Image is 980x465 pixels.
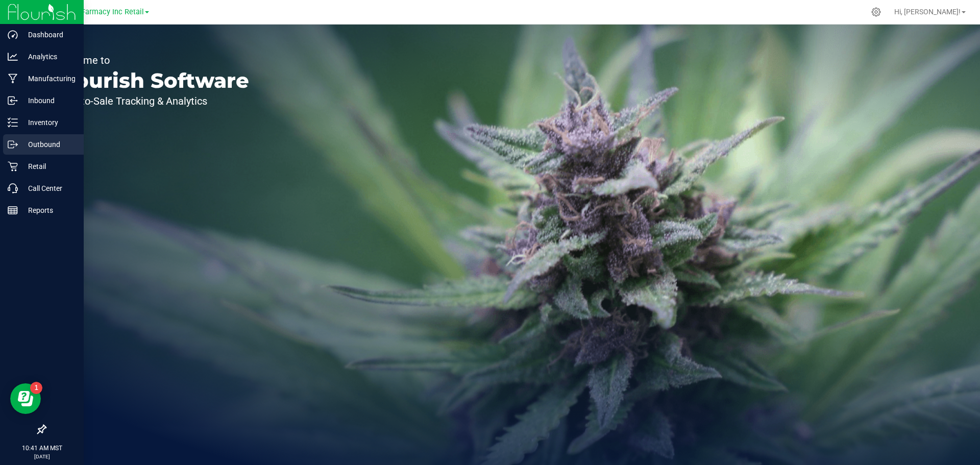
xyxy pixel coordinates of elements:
[18,204,79,216] p: Reports
[55,70,249,91] p: Flourish Software
[8,139,18,150] inline-svg: Outbound
[60,8,144,16] span: Globe Farmacy Inc Retail
[30,382,42,394] iframe: Resource center unread badge
[8,30,18,40] inline-svg: Dashboard
[870,7,883,17] div: Manage settings
[894,8,961,16] span: Hi, [PERSON_NAME]!
[8,183,18,193] inline-svg: Call Center
[18,29,79,41] p: Dashboard
[10,383,41,414] iframe: Resource center
[18,72,79,85] p: Manufacturing
[55,96,249,106] p: Seed-to-Sale Tracking & Analytics
[18,94,79,107] p: Inbound
[18,138,79,151] p: Outbound
[18,116,79,129] p: Inventory
[5,444,79,453] p: 10:41 AM MST
[8,205,18,215] inline-svg: Reports
[8,117,18,128] inline-svg: Inventory
[5,453,79,460] p: [DATE]
[8,52,18,62] inline-svg: Analytics
[8,95,18,106] inline-svg: Inbound
[8,161,18,172] inline-svg: Retail
[55,55,249,65] p: Welcome to
[18,160,79,173] p: Retail
[18,51,79,63] p: Analytics
[8,74,18,84] inline-svg: Manufacturing
[18,182,79,194] p: Call Center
